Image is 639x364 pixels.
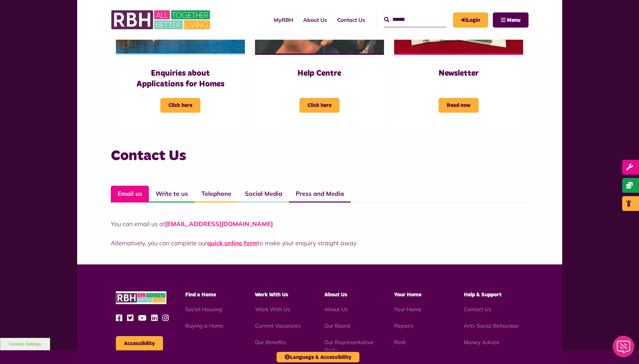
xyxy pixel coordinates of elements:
a: About Us [324,306,348,313]
p: You can email us at [111,219,529,228]
button: Navigation [493,12,529,28]
a: Press and Media [289,186,351,203]
a: [EMAIL_ADDRESS][DOMAIN_NAME] [165,220,273,228]
a: Repairs [394,322,414,329]
a: About Us [298,11,332,29]
a: Social Media [238,186,289,203]
span: Menu [507,17,520,23]
h3: Newsletter [408,68,510,79]
iframe: Netcall Web Assistant for live chat [609,334,639,364]
p: Alternatively, you can complete our to make your enquiry straight away [111,239,529,248]
span: Your Home [394,292,421,297]
a: quick online form [207,239,258,247]
a: Buying a Home [185,322,224,329]
button: Accessibility [116,336,163,351]
input: Search [384,12,446,27]
a: Telephone [195,186,238,203]
a: Money Advice [464,339,500,345]
button: Language & Accessibility [277,352,359,362]
span: About Us [324,292,347,297]
a: Write to us [149,186,195,203]
a: Contact Us [332,11,370,29]
img: RBH [111,7,212,33]
a: Rent [394,339,406,345]
span: Click here [160,98,200,113]
img: RBH [116,291,166,304]
h3: Enquiries about Applications for Homes [129,68,231,89]
span: Help & Support [464,292,502,297]
a: Anti-Social Behaviour [464,322,519,329]
a: MyRBH [453,12,488,28]
a: Our Benefits [255,339,286,345]
span: Click here [299,98,340,113]
a: Your Home [394,306,421,313]
span: Find a Home [185,292,216,297]
a: Work With Us [255,306,290,313]
a: MyRBH [269,11,298,29]
span: Read now [439,98,479,113]
span: Work With Us [255,292,288,297]
a: Our Representative Body [324,339,374,354]
a: Current Vacancies [255,322,301,329]
a: Our Board [324,322,350,329]
a: Email us [111,186,149,203]
a: Social Housing - open in a new tab [185,306,222,313]
a: Contact Us [464,306,491,313]
h3: Help Centre [268,68,371,79]
h3: Contact Us [111,146,529,166]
